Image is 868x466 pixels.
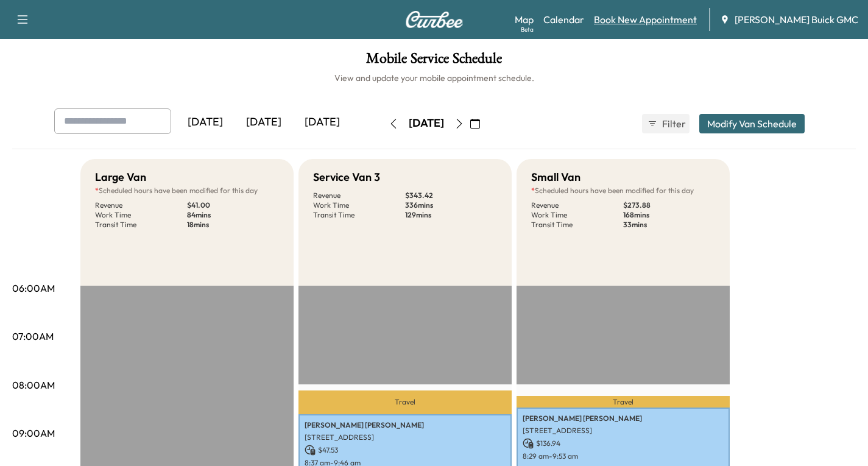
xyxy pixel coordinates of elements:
[12,426,55,440] p: 09:00AM
[405,11,464,28] img: Curbee Logo
[699,114,805,133] button: Modify Van Schedule
[187,200,279,210] p: $ 41.00
[176,108,235,136] div: [DATE]
[531,210,623,220] p: Work Time
[409,116,444,131] div: [DATE]
[305,445,506,456] p: $ 47.53
[623,210,715,220] p: 168 mins
[12,281,55,295] p: 06:00AM
[531,200,623,210] p: Revenue
[95,200,187,210] p: Revenue
[293,108,351,136] div: [DATE]
[662,116,684,131] span: Filter
[187,220,279,230] p: 18 mins
[305,432,506,442] p: [STREET_ADDRESS]
[531,220,623,230] p: Transit Time
[12,51,856,72] h1: Mobile Service Schedule
[515,12,534,27] a: MapBeta
[405,191,497,200] p: $ 343.42
[523,438,724,449] p: $ 136.94
[95,210,187,220] p: Work Time
[12,329,54,344] p: 07:00AM
[12,72,856,84] h6: View and update your mobile appointment schedule.
[298,390,512,414] p: Travel
[594,12,697,27] a: Book New Appointment
[313,169,380,186] h5: Service Van 3
[523,451,724,461] p: 8:29 am - 9:53 am
[313,210,405,220] p: Transit Time
[313,191,405,200] p: Revenue
[623,220,715,230] p: 33 mins
[523,426,724,436] p: [STREET_ADDRESS]
[543,12,584,27] a: Calendar
[405,200,497,210] p: 336 mins
[12,378,55,392] p: 08:00AM
[517,396,730,408] p: Travel
[531,169,580,186] h5: Small Van
[305,420,506,430] p: [PERSON_NAME] [PERSON_NAME]
[531,186,715,196] p: Scheduled hours have been modified for this day
[642,114,690,133] button: Filter
[523,414,724,423] p: [PERSON_NAME] [PERSON_NAME]
[735,12,858,27] span: [PERSON_NAME] Buick GMC
[95,169,146,186] h5: Large Van
[405,210,497,220] p: 129 mins
[623,200,715,210] p: $ 273.88
[95,186,279,196] p: Scheduled hours have been modified for this day
[187,210,279,220] p: 84 mins
[95,220,187,230] p: Transit Time
[521,25,534,34] div: Beta
[313,200,405,210] p: Work Time
[235,108,293,136] div: [DATE]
